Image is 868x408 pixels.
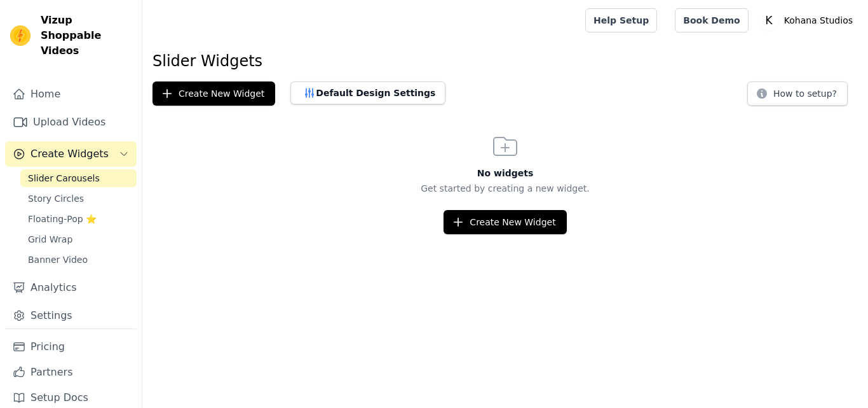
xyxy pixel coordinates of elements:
[28,192,84,205] span: Story Circles
[28,253,88,266] span: Banner Video
[5,275,137,300] a: Analytics
[20,169,137,187] a: Slider Carousels
[5,141,137,167] button: Create Widgets
[765,14,773,27] text: K
[153,81,275,106] button: Create New Widget
[153,51,858,71] h1: Slider Widgets
[142,182,868,195] p: Get started by creating a new widget.
[5,334,137,360] a: Pricing
[5,109,137,135] a: Upload Videos
[747,81,848,106] button: How to setup?
[5,303,137,328] a: Settings
[779,9,858,32] p: Kohana Studios
[20,210,137,228] a: Floating-Pop ⭐
[759,9,858,32] button: K Kohana Studios
[675,8,748,32] a: Book Demo
[20,251,137,269] a: Banner Video
[10,25,31,46] img: Vizup
[20,190,137,208] a: Story Circles
[747,90,848,102] a: How to setup?
[28,213,97,225] span: Floating-Pop ⭐
[20,230,137,248] a: Grid Wrap
[5,360,137,385] a: Partners
[28,233,72,246] span: Grid Wrap
[31,146,109,162] span: Create Widgets
[142,167,868,179] h3: No widgets
[5,81,137,107] a: Home
[28,172,100,185] span: Slider Carousels
[41,13,132,59] span: Vizup Shoppable Videos
[585,8,657,32] a: Help Setup
[444,210,566,234] button: Create New Widget
[290,81,445,104] button: Default Design Settings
